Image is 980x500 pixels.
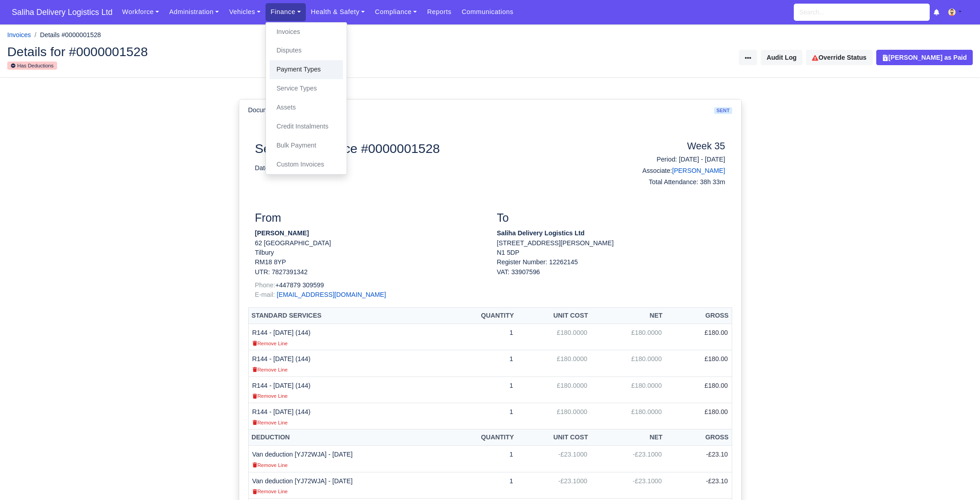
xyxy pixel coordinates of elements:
a: Override Status [806,50,872,65]
th: Net [591,429,665,446]
a: Payment Types [270,60,343,79]
h3: From [255,211,483,225]
a: [PERSON_NAME] [672,167,725,174]
a: Invoices [7,31,31,38]
a: Saliha Delivery Logistics Ltd [7,4,117,21]
a: Reports [422,3,456,21]
a: Compliance [370,3,422,21]
a: Bulk Payment [270,136,343,155]
small: Remove Line [252,367,288,372]
p: 62 [GEOGRAPHIC_DATA] [255,238,483,248]
a: Communications [457,3,519,21]
small: Remove Line [252,462,288,468]
td: £180.0000 [591,403,665,429]
input: Search... [794,4,930,21]
span: E-mail: [255,291,275,298]
small: Remove Line [252,489,288,494]
small: Remove Line [252,393,288,399]
td: R144 - [DATE] (144) [248,403,446,429]
p: Date: [255,163,604,173]
span: Phone: [255,281,275,289]
a: Invoices [270,23,343,42]
a: Assets [270,98,343,117]
h2: Self-Billed Invoice #0000001528 [255,141,604,156]
td: £180.0000 [517,403,591,429]
p: N1 5DP [497,248,725,257]
h6: Associate: [618,167,725,175]
div: Register Number: 12262145 [490,257,732,277]
a: Remove Line [252,339,288,347]
td: £180.0000 [517,324,591,350]
p: Tilbury [255,248,483,257]
h2: Details for #0000001528 [7,45,483,58]
h6: Document Details [248,106,299,114]
td: -£23.10 [666,446,732,472]
li: Details #0000001528 [31,30,101,40]
iframe: Chat Widget [817,395,980,500]
td: Van deduction [YJ72WJA] - [DATE] [248,446,446,472]
p: +447879 309599 [255,281,483,290]
td: £180.0000 [591,350,665,376]
a: Administration [164,3,224,21]
h6: Total Attendance: 38h 33m [618,178,725,186]
td: -£23.10 [666,472,732,498]
small: Has Deductions [7,62,57,70]
strong: [PERSON_NAME] [255,229,309,237]
p: UTR: 7827391342 [255,267,483,277]
td: 1 [446,403,517,429]
td: £180.0000 [591,324,665,350]
th: Gross [666,429,732,446]
a: Disputes [270,41,343,60]
td: £180.0000 [517,376,591,403]
span: sent [714,107,732,114]
td: 1 [446,324,517,350]
td: -£23.1000 [591,446,665,472]
small: Remove Line [252,420,288,425]
h4: Week 35 [618,141,725,152]
td: £180.00 [666,324,732,350]
div: VAT: 33907596 [497,267,725,277]
td: £180.00 [666,350,732,376]
th: Quantity [446,429,517,446]
a: Remove Line [252,419,288,426]
a: Remove Line [252,461,288,468]
a: [EMAIL_ADDRESS][DOMAIN_NAME] [277,291,386,298]
a: Health & Safety [306,3,370,21]
td: 1 [446,350,517,376]
a: Credit Instalments [270,117,343,136]
td: £180.00 [666,376,732,403]
td: 1 [446,446,517,472]
h3: To [497,211,725,225]
td: -£23.1000 [517,472,591,498]
th: Deduction [248,429,446,446]
td: -£23.1000 [517,446,591,472]
td: Van deduction [YJ72WJA] - [DATE] [248,472,446,498]
td: -£23.1000 [591,472,665,498]
p: RM18 8YP [255,257,483,267]
p: [STREET_ADDRESS][PERSON_NAME] [497,238,725,248]
td: R144 - [DATE] (144) [248,376,446,403]
a: Custom Invoices [270,155,343,174]
th: Net [591,307,665,324]
td: £180.0000 [517,350,591,376]
th: Unit Cost [517,307,591,324]
small: Remove Line [252,341,288,346]
a: Remove Line [252,487,288,495]
td: R144 - [DATE] (144) [248,350,446,376]
a: Remove Line [252,392,288,399]
button: [PERSON_NAME] as Paid [876,50,973,65]
button: Audit Log [761,50,802,65]
th: Unit Cost [517,429,591,446]
td: R144 - [DATE] (144) [248,324,446,350]
td: 1 [446,472,517,498]
th: Quantity [446,307,517,324]
a: Workforce [117,3,164,21]
a: Service Types [270,79,343,98]
a: Remove Line [252,366,288,373]
th: Standard Services [248,307,446,324]
a: Finance [266,3,306,21]
td: £180.00 [666,403,732,429]
strong: Saliha Delivery Logistics Ltd [497,229,585,237]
